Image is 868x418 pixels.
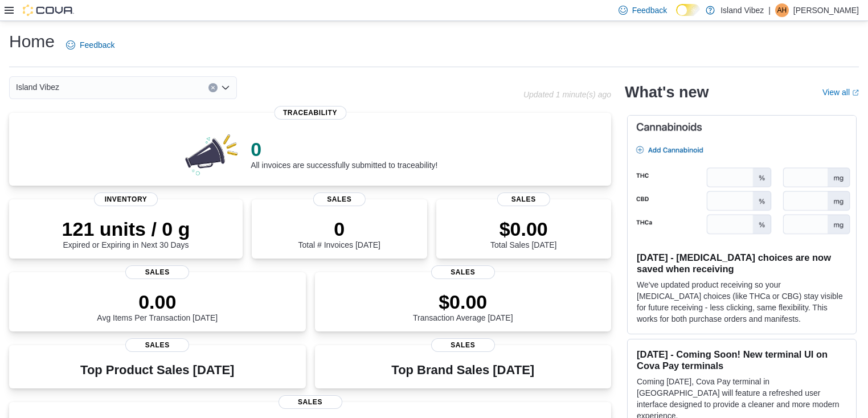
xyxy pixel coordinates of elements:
span: Island Vibez [16,80,59,94]
p: $0.00 [490,218,556,240]
p: 0 [251,138,437,161]
p: We've updated product receiving so your [MEDICAL_DATA] choices (like THCa or CBG) stay visible fo... [637,279,847,325]
svg: External link [852,89,859,96]
h3: Top Brand Sales [DATE] [391,363,534,377]
h1: Home [9,30,55,53]
span: Inventory [94,192,158,206]
span: Sales [125,265,189,279]
span: Sales [431,265,495,279]
button: Open list of options [221,83,230,92]
p: Updated 1 minute(s) ago [523,90,611,99]
span: Sales [313,192,366,206]
span: Sales [125,338,189,352]
span: Sales [279,395,342,409]
input: Dark Mode [676,4,700,16]
span: AH [777,3,787,17]
a: Feedback [62,34,119,56]
div: Total # Invoices [DATE] [298,218,380,249]
button: Clear input [208,83,218,92]
img: 0 [182,131,241,177]
p: $0.00 [413,290,513,313]
p: 121 units / 0 g [62,218,190,240]
h2: What's new [625,83,709,101]
h3: [DATE] - Coming Soon! New terminal UI on Cova Pay terminals [637,349,847,371]
p: 0.00 [97,290,218,313]
div: Avg Items Per Transaction [DATE] [97,290,218,322]
span: Dark Mode [676,16,677,17]
div: All invoices are successfully submitted to traceability! [251,138,437,170]
span: Feedback [632,5,667,16]
h3: [DATE] - [MEDICAL_DATA] choices are now saved when receiving [637,252,847,274]
div: Alexis Henderson [775,3,789,17]
span: Sales [497,192,550,206]
div: Total Sales [DATE] [490,218,556,249]
a: View allExternal link [822,88,859,97]
img: Cova [23,5,74,16]
p: Island Vibez [720,3,764,17]
div: Transaction Average [DATE] [413,290,513,322]
span: Sales [431,338,495,352]
div: Expired or Expiring in Next 30 Days [62,218,190,249]
span: Traceability [274,106,346,120]
span: Feedback [80,39,114,51]
p: 0 [298,218,380,240]
p: | [768,3,771,17]
h3: Top Product Sales [DATE] [80,363,234,377]
p: [PERSON_NAME] [793,3,859,17]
